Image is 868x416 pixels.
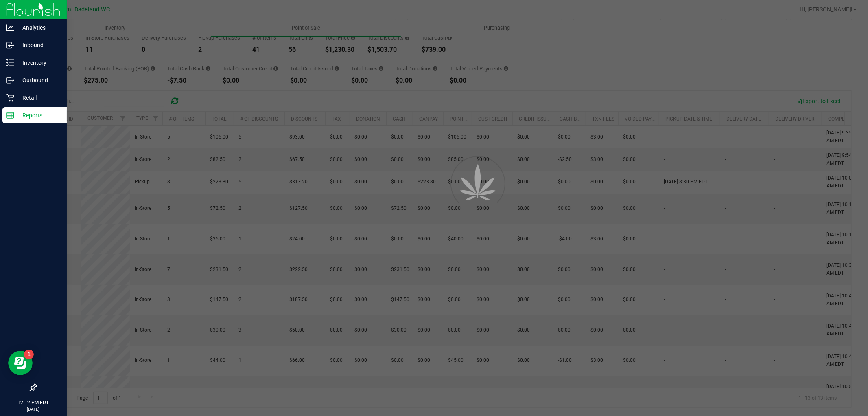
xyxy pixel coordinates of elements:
[6,94,14,102] inline-svg: Retail
[14,93,63,103] p: Retail
[14,110,63,120] p: Reports
[6,41,14,49] inline-svg: Inbound
[6,111,14,119] inline-svg: Reports
[14,75,63,85] p: Outbound
[6,76,14,84] inline-svg: Outbound
[24,350,34,359] iframe: Resource center unread badge
[4,406,63,412] p: [DATE]
[6,24,14,32] inline-svg: Analytics
[6,59,14,67] inline-svg: Inventory
[14,23,63,33] p: Analytics
[8,351,33,375] iframe: Resource center
[14,58,63,68] p: Inventory
[4,399,63,406] p: 12:12 PM EDT
[14,40,63,50] p: Inbound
